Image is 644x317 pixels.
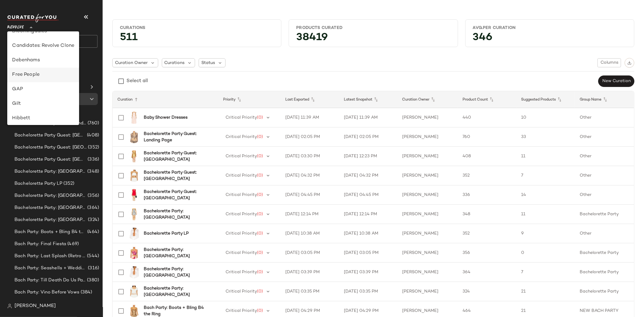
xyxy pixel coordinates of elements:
span: (408) [86,132,99,139]
span: (316) [87,265,99,272]
td: 760 [458,127,517,147]
span: Critical Priority [226,270,257,274]
span: Revolve [7,21,24,31]
div: Free People [12,71,74,78]
img: MELR-WD1125_V1.jpg [128,150,140,162]
th: Latest Snapshot [339,91,398,108]
span: Bachelorette Party: [GEOGRAPHIC_DATA] [14,192,86,199]
td: 348 [458,205,517,224]
img: PGEO-WD37_V1.jpg [128,208,140,220]
td: 10 [516,108,575,127]
td: Bachelorette Party [575,243,634,263]
td: [DATE] 02:05 PM [339,127,398,147]
img: LSPA-WS51_V1.jpg [128,228,140,240]
th: Curation [113,91,218,108]
th: Suggested Products [516,91,575,108]
span: (0) [257,173,263,178]
span: Critical Priority [226,115,257,120]
td: [PERSON_NAME] [397,282,458,301]
td: [PERSON_NAME] [397,263,458,282]
span: Status [201,60,215,66]
span: Critical Priority [226,289,257,294]
b: Bachelorette Party Guest: [GEOGRAPHIC_DATA] [144,169,211,182]
td: [DATE] 11:39 AM [339,108,398,127]
td: 0 [516,243,575,263]
td: [DATE] 03:39 PM [339,263,398,282]
td: 11 [516,147,575,166]
span: (464) [86,229,99,235]
b: Bachelorette Party LP [144,230,189,237]
td: 440 [458,108,517,127]
td: 408 [458,147,517,166]
td: [DATE] 03:05 PM [280,243,339,263]
span: Bachelorette Party: [GEOGRAPHIC_DATA] [14,216,87,223]
span: Critical Priority [226,193,257,197]
td: 21 [516,282,575,301]
td: Other [575,166,634,185]
b: Bachelorette Party Guest: Landing Page [144,131,211,143]
td: Other [575,147,634,166]
span: (352) [87,144,99,151]
span: (0) [257,193,263,197]
td: Bachelorette Party [575,263,634,282]
td: [PERSON_NAME] [397,224,458,243]
img: ROWR-WD14_V1.jpg [128,189,140,201]
td: [DATE] 03:35 PM [280,282,339,301]
b: Bachelorette Party Guest: [GEOGRAPHIC_DATA] [144,150,211,163]
td: [PERSON_NAME] [397,166,458,185]
span: (0) [257,154,263,158]
div: 511 [115,33,279,44]
td: 356 [458,243,517,263]
th: Product Count [458,91,517,108]
img: svg%3e [7,304,12,309]
span: (760) [86,120,99,127]
td: [DATE] 12:14 PM [339,205,398,224]
td: [PERSON_NAME] [397,147,458,166]
span: Columns [600,60,618,65]
div: Avg.per Curation [473,25,627,31]
img: INDA-WS536_V1.jpg [128,131,140,143]
td: [DATE] 03:39 PM [280,263,339,282]
td: [DATE] 04:45 PM [339,185,398,205]
span: (0) [257,135,263,139]
b: Baby Shower Dresses [144,114,187,121]
div: 346 [468,33,632,44]
td: 7 [516,166,575,185]
td: [DATE] 11:39 AM [280,108,339,127]
span: Bachelorette Party: [GEOGRAPHIC_DATA] [14,204,86,211]
span: (364) [86,204,99,211]
span: Bach Party: Till Death Do Us Party [14,277,86,284]
div: Hibbett [12,115,74,122]
button: New Curation [598,75,634,87]
td: [DATE] 10:38 AM [339,224,398,243]
span: Bach Party: Boots + Bling B4 the Ring [14,229,86,235]
b: Bachelorette Party: [GEOGRAPHIC_DATA] [144,285,211,298]
div: GAP [12,86,74,93]
td: 352 [458,166,517,185]
span: (0) [257,309,263,313]
span: (0) [257,251,263,255]
span: Bach Party: Last Splash (Retro [GEOGRAPHIC_DATA]) [14,253,86,260]
img: svg%3e [627,61,632,65]
td: 324 [458,282,517,301]
span: Critical Priority [226,135,257,139]
div: 38419 [291,33,455,44]
b: Bachelorette Party: [GEOGRAPHIC_DATA] [144,266,211,279]
span: (380) [86,277,99,284]
img: LSPA-WS51_V1.jpg [128,266,140,278]
td: Bachelorette Party [575,205,634,224]
td: [DATE] 03:05 PM [339,243,398,263]
td: 11 [516,205,575,224]
span: Bach Party: Seashells + Wedding Bells [14,265,87,272]
td: Other [575,127,634,147]
span: Curations [165,60,185,66]
td: [DATE] 12:23 PM [339,147,398,166]
span: New Curation [602,79,631,84]
td: [DATE] 04:32 PM [280,166,339,185]
span: (0) [257,115,263,120]
td: 364 [458,263,517,282]
img: ROFR-WS337_V1.jpg [128,305,140,317]
span: Curation Owner [115,60,148,66]
div: Curations [120,25,274,31]
td: 14 [516,185,575,205]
